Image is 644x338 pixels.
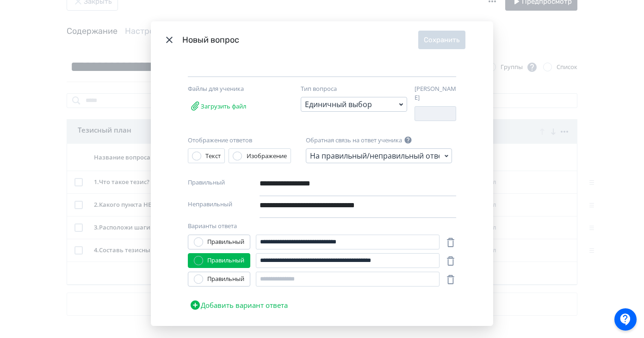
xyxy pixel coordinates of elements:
[205,152,221,161] div: Текст
[188,296,290,314] button: Добавить вариант ответа
[247,152,287,161] div: Изображение
[207,274,244,284] div: Правильный
[207,237,244,247] div: Правильный
[188,136,252,145] label: Отображение ответов
[310,150,440,161] div: На правильный/неправильный ответы
[182,34,418,46] div: Новый вопрос
[188,222,237,231] label: Варианты ответа
[151,21,493,325] div: Modal
[188,84,285,94] div: Файлы для ученика
[188,200,232,214] label: Неправильный
[207,256,244,265] div: Правильный
[415,84,456,102] label: [PERSON_NAME]
[418,31,465,49] button: Сохранить
[301,84,337,94] label: Тип вопроса
[188,178,225,192] label: Правильный
[305,99,372,110] div: Единичный выбор
[306,136,402,145] label: Обратная связь на ответ ученика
